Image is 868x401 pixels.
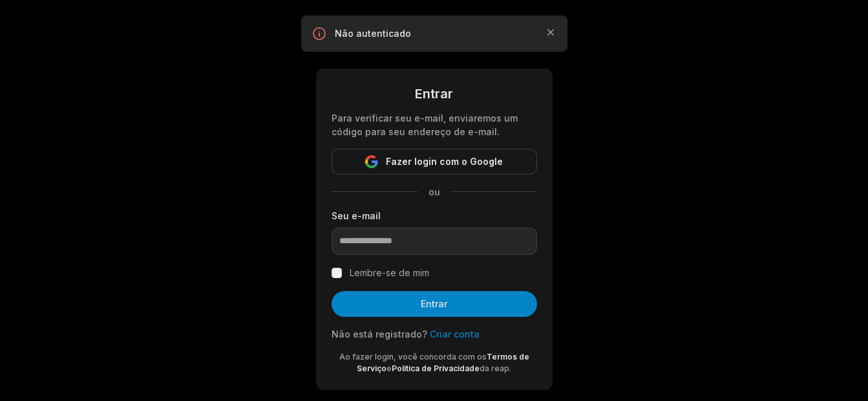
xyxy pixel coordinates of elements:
span: Não está registrado? [332,329,427,340]
div: da reap [332,351,537,374]
div: Para verificar seu e-mail, enviaremos um código para seu endereço de e-mail. [332,111,537,138]
span: ou [418,185,450,199]
span: e [386,363,392,373]
label: Lembre-se de mim [350,265,429,281]
button: Fazer login com o Google [332,149,537,175]
span: Fazer login com o Google [386,154,503,169]
p: Não autenticado [335,27,534,40]
label: Seu e-mail [332,209,537,222]
div: Entrar [332,84,537,103]
span: Ao fazer login, você concorda com os [339,352,487,362]
a: Criar conta [430,329,480,340]
a: Termos de Serviço [357,352,529,373]
a: Política de Privacidade [392,363,480,373]
button: Entrar [332,291,537,317]
span: . [509,363,511,373]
